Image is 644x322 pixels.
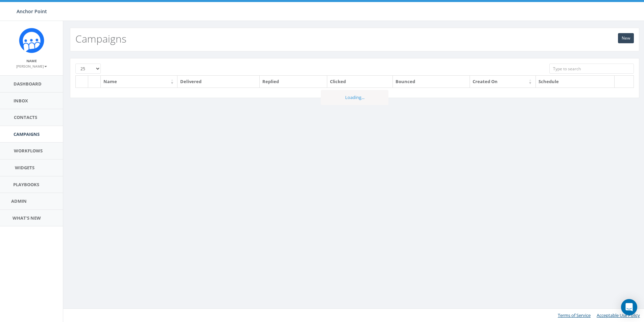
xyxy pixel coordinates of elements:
[26,58,37,63] small: Name
[101,76,177,88] th: Name
[13,215,41,221] span: What's New
[618,33,634,43] a: New
[177,76,260,88] th: Delivered
[260,76,327,88] th: Replied
[16,64,47,69] small: [PERSON_NAME]
[19,28,44,53] img: Rally_platform_Icon_1.png
[17,8,47,15] span: Anchor Point
[393,76,470,88] th: Bounced
[321,90,388,105] div: Loading...
[14,114,37,120] span: Contacts
[327,76,393,88] th: Clicked
[15,165,34,171] span: Widgets
[14,131,40,137] span: Campaigns
[75,33,126,44] h2: Campaigns
[558,312,591,318] a: Terms of Service
[597,312,640,318] a: Acceptable Use Policy
[16,63,47,69] a: [PERSON_NAME]
[11,198,27,204] span: Admin
[13,181,39,188] span: Playbooks
[14,98,28,104] span: Inbox
[549,64,634,74] input: Type to search
[470,76,536,88] th: Created On
[14,148,43,154] span: Workflows
[14,81,42,87] span: Dashboard
[536,76,615,88] th: Schedule
[621,299,637,315] div: Open Intercom Messenger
